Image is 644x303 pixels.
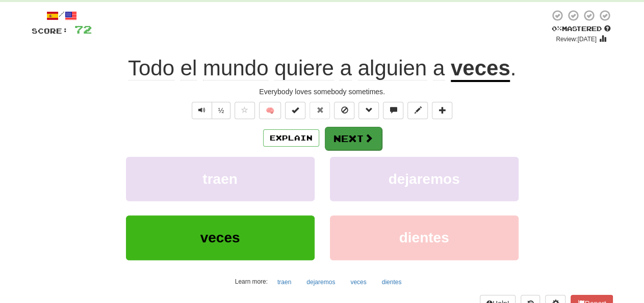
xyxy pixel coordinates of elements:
u: veces [451,56,510,82]
span: veces [200,230,240,245]
button: dejaremos [301,274,341,290]
small: Learn more: [235,278,268,285]
span: Score: [32,26,68,35]
button: Next [325,127,382,150]
span: a [433,56,445,80]
button: veces [126,215,315,260]
button: 🧠 [259,102,281,119]
button: Edit sentence (alt+d) [407,102,428,119]
span: 72 [74,23,92,36]
span: dejaremos [388,171,459,187]
div: Mastered [550,24,613,34]
span: . [510,56,516,80]
button: Reset to 0% Mastered (alt+r) [310,102,330,119]
span: a [340,56,351,80]
button: traen [272,274,297,290]
span: traen [202,171,237,187]
span: dientes [399,230,449,245]
button: Play sentence audio (ctl+space) [192,102,212,119]
button: ½ [212,102,231,119]
span: quiere [274,56,334,80]
button: dientes [330,215,519,260]
small: Review: [DATE] [556,36,597,43]
span: mundo [203,56,268,80]
button: traen [126,157,315,201]
button: Ignore sentence (alt+i) [334,102,354,119]
button: veces [345,274,372,290]
button: Set this sentence to 100% Mastered (alt+m) [285,102,305,119]
button: dejaremos [330,157,519,201]
span: Todo [128,56,174,80]
button: Favorite sentence (alt+f) [235,102,255,119]
span: 0 % [552,24,562,33]
div: / [32,9,92,22]
button: Discuss sentence (alt+u) [383,102,403,119]
button: Add to collection (alt+a) [432,102,452,119]
button: Explain [263,129,319,147]
button: Grammar (alt+g) [358,102,379,119]
span: alguien [358,56,427,80]
span: el [181,56,197,80]
div: Text-to-speech controls [190,102,231,119]
button: dientes [376,274,407,290]
div: Everybody loves somebody sometimes. [32,87,613,97]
